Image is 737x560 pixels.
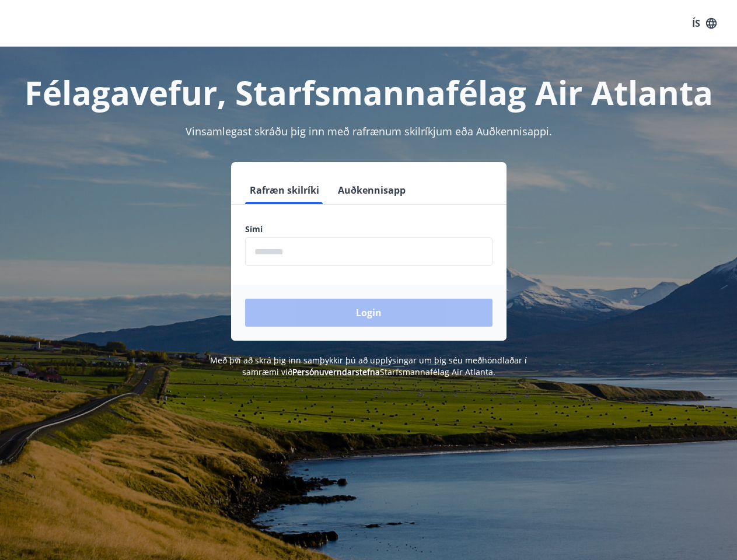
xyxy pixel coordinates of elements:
button: Auðkennisapp [333,176,410,204]
label: Sími [245,223,493,235]
h1: Félagavefur, Starfsmannafélag Air Atlanta [14,70,723,114]
a: Persónuverndarstefna [292,366,380,377]
span: Vinsamlegast skráðu þig inn með rafrænum skilríkjum eða Auðkennisappi. [186,124,552,138]
button: Rafræn skilríki [245,176,324,204]
button: ÍS [686,13,723,34]
span: Með því að skrá þig inn samþykkir þú að upplýsingar um þig séu meðhöndlaðar í samræmi við Starfsm... [210,355,527,377]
